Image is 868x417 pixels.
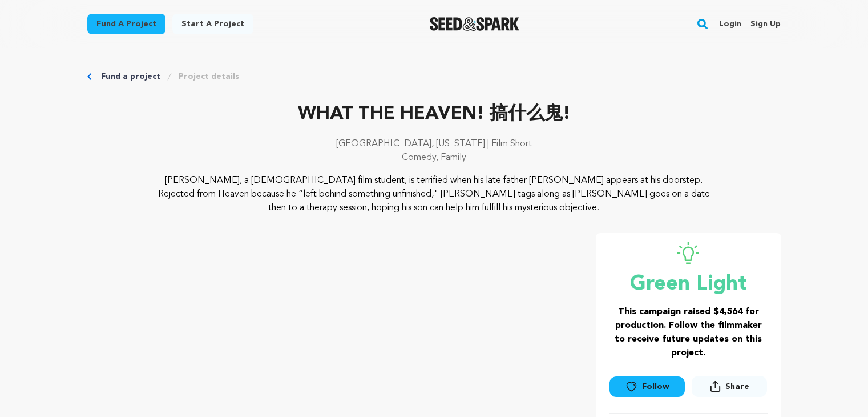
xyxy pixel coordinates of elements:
span: Share [692,376,767,402]
a: Seed&Spark Homepage [430,17,519,31]
a: Start a project [172,14,253,34]
button: Share [692,376,767,397]
a: Follow [609,376,685,397]
p: WHAT THE HEAVEN! 搞什么鬼! [87,101,781,128]
a: Fund a project [101,71,160,82]
a: Fund a project [87,14,165,34]
p: [GEOGRAPHIC_DATA], [US_STATE] | Film Short [87,137,781,151]
p: Green Light [609,273,768,296]
span: Share [725,381,749,392]
a: Login [719,15,741,33]
p: [PERSON_NAME], a [DEMOGRAPHIC_DATA] film student, is terrified when his late father [PERSON_NAME]... [156,174,712,215]
a: Sign up [750,15,781,33]
div: Breadcrumb [87,71,781,82]
h3: This campaign raised $4,564 for production. Follow the filmmaker to receive future updates on thi... [609,305,768,360]
p: Comedy, Family [87,151,781,165]
img: Seed&Spark Logo Dark Mode [430,17,519,31]
a: Project details [179,71,239,82]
